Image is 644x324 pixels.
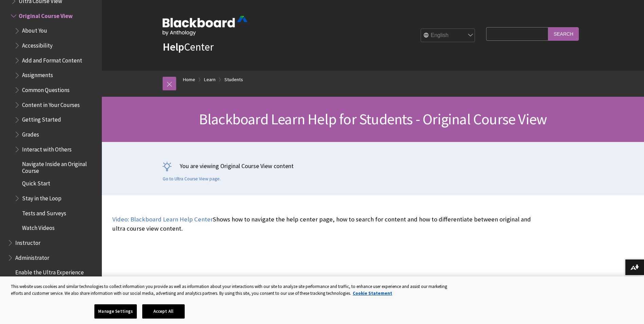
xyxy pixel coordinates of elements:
span: Blackboard Learn Help for Students - Original Course View [199,110,547,128]
div: This website uses cookies and similar technologies to collect information you provide as well as ... [11,283,451,296]
span: Instructor [15,237,40,246]
button: Manage Settings [94,304,137,319]
span: Grades [22,129,39,138]
a: Go to Ultra Course View page. [163,176,221,182]
a: Video: Blackboard Learn Help Center [112,215,213,223]
img: Blackboard by Anthology [163,16,247,36]
p: Shows how to navigate the help center page, how to search for content and how to differentiate be... [112,215,533,233]
span: Enable the Ultra Experience [15,267,84,276]
span: Accessibility [22,40,53,49]
a: HelpCenter [163,40,214,54]
span: Original Course View [19,10,73,19]
span: Administrator [15,252,49,261]
input: Search [548,27,579,40]
span: Navigate Inside an Original Course [22,158,97,174]
span: About You [22,25,47,34]
span: Interact with Others [22,144,72,153]
span: Content in Your Courses [22,99,80,108]
span: Watch Videos [22,222,55,232]
span: Quick Start [22,178,50,187]
button: Accept All [142,304,185,319]
span: Add and Format Content [22,55,82,64]
span: Tests and Surveys [22,208,66,217]
a: Home [183,75,195,84]
a: Learn [204,75,216,84]
span: Common Questions [22,84,70,93]
p: You are viewing Original Course View content [163,162,584,170]
a: More information about your privacy, opens in a new tab [353,290,392,296]
span: Stay in the Loop [22,193,61,202]
strong: Help [163,40,184,54]
span: Assignments [22,70,53,79]
select: Site Language Selector [421,29,475,42]
a: Students [224,75,243,84]
span: Getting Started [22,114,61,123]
